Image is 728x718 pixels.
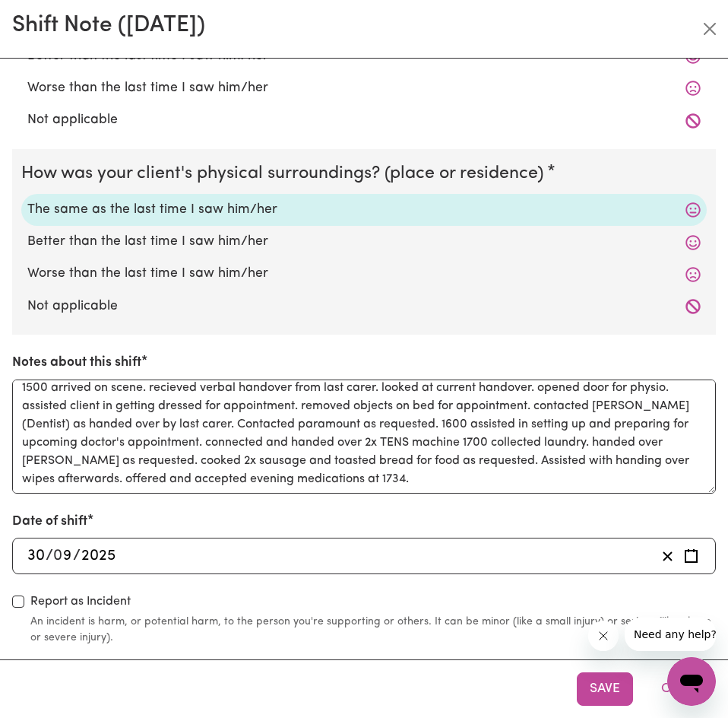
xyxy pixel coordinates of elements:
span: Need any help? [9,11,92,23]
label: Date of shift [12,512,87,532]
button: Close [698,17,722,41]
label: Notes about this shift [12,353,141,373]
span: / [46,548,53,564]
label: Not applicable [27,297,701,316]
label: Not applicable [27,110,701,130]
label: Better than the last time I saw him/her [27,232,701,252]
iframe: Close message [588,621,619,651]
iframe: Message from company [625,618,716,651]
span: 0 [53,548,62,564]
label: Report as Incident [30,593,131,611]
button: Enter the date of shift [679,545,703,567]
button: Close [648,672,716,706]
input: ---- [81,545,116,567]
button: Clear date of shift [656,545,679,567]
input: -- [54,545,73,567]
textarea: 1500 arrived on scene. recieved verbal handover from last carer. looked at current handover. open... [12,380,716,494]
label: Worse than the last time I saw him/her [27,78,701,98]
h2: Shift Note ( [DATE] ) [12,12,205,40]
legend: How was your client's physical surroundings? (place or residence) [21,161,549,188]
button: Save [577,672,633,706]
small: An incident is harm, or potential harm, to the person you're supporting or others. It can be mino... [30,614,716,646]
label: Worse than the last time I saw him/her [27,264,701,284]
label: The same as the last time I saw him/her [27,200,701,220]
iframe: Button to launch messaging window [667,657,716,706]
span: / [73,548,81,564]
input: -- [27,545,46,567]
